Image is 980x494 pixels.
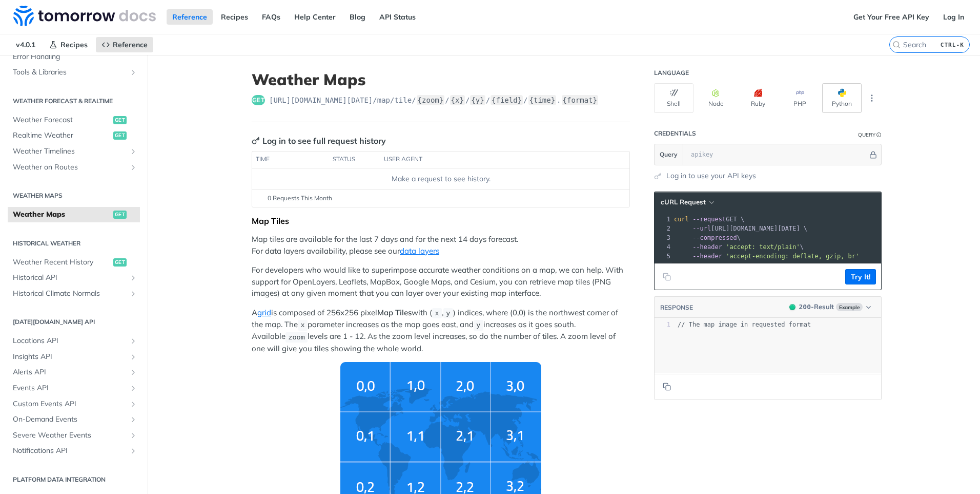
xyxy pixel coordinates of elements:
input: apikey [686,144,868,165]
div: Make a request to see history. [256,174,625,184]
button: Python [822,83,862,113]
div: 1 [655,320,670,329]
span: Reference [113,40,148,49]
label: {x} [450,95,465,105]
a: API Status [374,9,421,25]
div: 2 [655,224,672,233]
button: Show subpages for Weather on Routes [129,163,137,172]
div: 1 [655,215,672,224]
a: Weather Forecastget [8,112,140,128]
a: Log in to use your API keys [666,170,756,181]
button: RESPONSE [660,302,693,313]
span: 200 [799,303,811,311]
a: Tools & LibrariesShow subpages for Tools & Libraries [8,65,140,80]
p: For developers who would like to superimpose accurate weather conditions on a map, we can help. W... [252,264,630,299]
div: Language [654,69,689,77]
span: Custom Events API [13,399,127,409]
span: x [435,310,439,317]
span: get [113,258,127,267]
a: Blog [344,9,371,25]
span: --url [692,225,711,232]
button: Show subpages for Custom Events API [129,400,137,408]
span: --header [692,253,722,260]
a: data layers [400,246,439,256]
span: Error Handling [13,52,137,62]
span: Weather Forecast [13,115,111,125]
span: https://api.tomorrow.io/v4/map/tile/{zoom}/{x}/{y}/{field}/{time}.{format} [269,95,599,105]
span: Severe Weather Events [13,430,127,441]
span: Recipes [60,40,88,49]
img: Tomorrow.io Weather API Docs [13,6,156,26]
a: Reference [167,9,213,25]
button: Query [655,144,683,165]
span: 'accept: text/plain' [726,243,800,251]
span: Insights API [13,352,127,362]
div: 5 [655,252,672,261]
a: Weather Recent Historyget [8,255,140,270]
a: Weather TimelinesShow subpages for Weather Timelines [8,144,140,159]
p: A is composed of 256x256 pixel with ( , ) indices, where (0,0) is the northwest corner of the map... [252,307,630,354]
svg: More ellipsis [867,93,876,103]
span: [URL][DOMAIN_NAME][DATE] \ [674,225,807,232]
button: Try It! [845,269,876,284]
a: Historical APIShow subpages for Historical API [8,270,140,286]
span: Example [836,303,863,311]
button: Shell [654,83,693,113]
span: --compressed [692,234,737,241]
span: Notifications API [13,446,127,456]
button: Show subpages for Tools & Libraries [129,68,137,77]
a: On-Demand EventsShow subpages for On-Demand Events [8,412,140,427]
button: Show subpages for Weather Timelines [129,147,137,156]
span: 200 [789,304,795,310]
a: Recipes [215,9,254,25]
a: Weather on RoutesShow subpages for Weather on Routes [8,160,140,175]
div: Log in to see full request history [252,135,386,147]
div: 4 [655,242,672,252]
span: Weather Recent History [13,257,111,268]
span: Historical Climate Normals [13,289,127,299]
h1: Weather Maps [252,70,630,89]
button: Hide [868,149,879,160]
th: time [252,151,329,168]
a: Weather Mapsget [8,207,140,222]
th: user agent [380,151,609,168]
a: Alerts APIShow subpages for Alerts API [8,365,140,380]
span: GET \ [674,216,744,223]
span: y [476,321,480,329]
span: x [300,321,304,329]
kbd: CTRL-K [938,40,967,50]
a: Insights APIShow subpages for Insights API [8,349,140,365]
button: Show subpages for Historical Climate Normals [129,290,137,298]
label: {time} [528,95,557,105]
a: Help Center [289,9,341,25]
th: status [329,151,380,168]
span: 'accept-encoding: deflate, gzip, br' [726,253,859,260]
button: Copy to clipboard [660,269,674,284]
span: Alerts API [13,367,127,377]
span: Query [660,150,678,159]
span: Locations API [13,336,127,346]
h2: [DATE][DOMAIN_NAME] API [8,317,140,327]
button: Show subpages for Historical API [129,274,137,282]
span: Events API [13,383,127,393]
i: Information [876,132,882,138]
button: Show subpages for Locations API [129,337,137,345]
label: {zoom} [417,95,445,105]
span: On-Demand Events [13,414,127,425]
div: QueryInformation [858,131,882,139]
a: Historical Climate NormalsShow subpages for Historical Climate Normals [8,286,140,301]
a: Log In [937,9,970,25]
a: Get Your Free API Key [848,9,935,25]
h2: Historical Weather [8,239,140,248]
button: Node [696,83,736,113]
span: Weather Timelines [13,146,127,157]
label: {field} [491,95,523,105]
a: Realtime Weatherget [8,128,140,143]
a: Error Handling [8,49,140,65]
button: Show subpages for Severe Weather Events [129,431,137,440]
a: Custom Events APIShow subpages for Custom Events API [8,396,140,412]
a: Locations APIShow subpages for Locations API [8,333,140,349]
button: Show subpages for Alerts API [129,368,137,376]
span: Historical API [13,273,127,283]
a: grid [257,308,271,317]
